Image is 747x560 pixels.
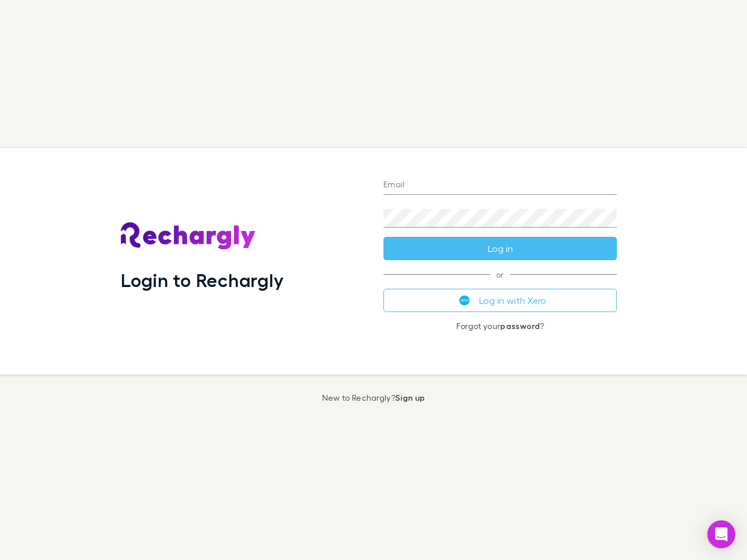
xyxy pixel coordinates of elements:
button: Log in [383,237,617,260]
a: Sign up [395,393,425,402]
p: Forgot your ? [383,321,617,331]
h1: Login to Rechargly [121,269,284,291]
p: New to Rechargly? [322,393,425,402]
div: Open Intercom Messenger [707,520,735,548]
span: or [383,274,617,275]
img: Xero's logo [459,295,470,306]
a: password [500,321,540,331]
img: Rechargly's Logo [121,222,256,250]
button: Log in with Xero [383,289,617,312]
